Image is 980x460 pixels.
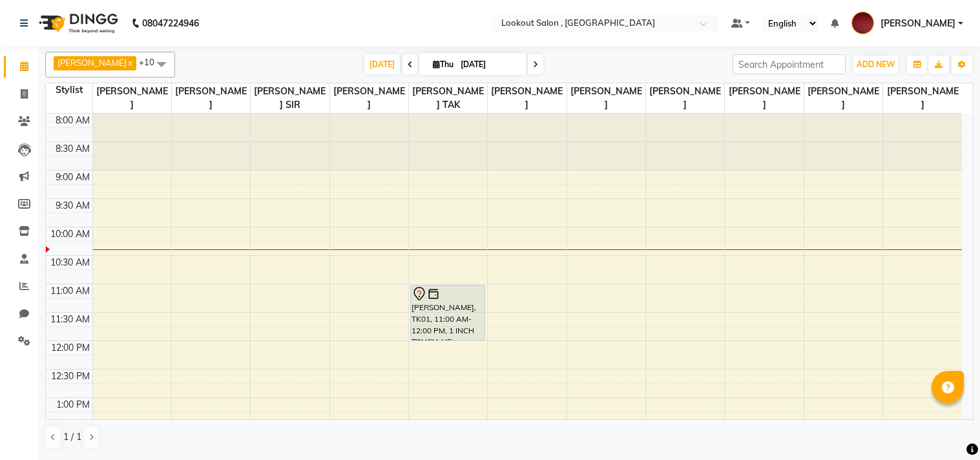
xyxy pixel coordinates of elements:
[567,83,645,113] span: [PERSON_NAME]
[53,114,92,127] div: 8:00 AM
[646,83,724,113] span: [PERSON_NAME]
[33,5,121,41] img: logo
[48,256,92,269] div: 10:30 AM
[409,83,487,113] span: [PERSON_NAME] TAK
[63,430,81,444] span: 1 / 1
[139,57,164,67] span: +10
[172,83,250,113] span: [PERSON_NAME]
[48,284,92,298] div: 11:00 AM
[57,57,127,68] span: [PERSON_NAME]
[883,83,962,113] span: [PERSON_NAME]
[53,142,92,156] div: 8:30 AM
[804,83,882,113] span: [PERSON_NAME]
[881,17,955,30] span: [PERSON_NAME]
[851,12,874,34] img: KRISHNA SHAH
[251,83,329,113] span: [PERSON_NAME] SIR
[430,59,457,69] span: Thu
[457,55,521,74] input: 2025-09-04
[48,227,92,241] div: 10:00 AM
[733,54,846,74] input: Search Appointment
[54,398,92,412] div: 1:00 PM
[53,171,92,184] div: 9:00 AM
[488,83,566,113] span: [PERSON_NAME]
[127,57,132,68] a: x
[93,83,171,113] span: [PERSON_NAME]
[725,83,803,113] span: [PERSON_NAME]
[330,83,408,113] span: [PERSON_NAME]
[853,56,898,74] button: ADD NEW
[857,59,895,69] span: ADD NEW
[142,5,199,41] b: 08047224946
[48,341,92,355] div: 12:00 PM
[364,54,400,74] span: [DATE]
[48,313,92,326] div: 11:30 AM
[46,83,92,97] div: Stylist
[53,199,92,213] div: 9:30 AM
[411,286,485,340] div: [PERSON_NAME], TK01, 11:00 AM-12:00 PM, 1 INCH TOUCH-UP (WITHOUT [MEDICAL_DATA])
[926,408,967,447] iframe: chat widget
[48,370,92,383] div: 12:30 PM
